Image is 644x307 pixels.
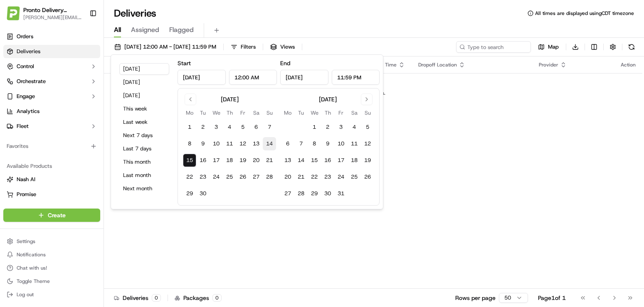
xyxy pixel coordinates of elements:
[281,170,294,184] button: 20
[79,120,133,129] span: API Documentation
[348,154,361,167] button: 18
[223,154,236,167] button: 18
[196,170,210,184] button: 23
[169,25,194,35] span: Flagged
[210,108,223,117] th: Wednesday
[3,3,86,23] button: Pronto Delivery ServicePronto Delivery Service[PERSON_NAME][EMAIL_ADDRESS][DOMAIN_NAME]
[249,137,263,150] button: 13
[281,108,294,117] th: Monday
[196,187,210,200] button: 30
[119,103,169,115] button: This week
[119,76,169,88] button: [DATE]
[3,75,100,88] button: Orchestrate
[621,61,636,68] div: Action
[119,169,169,181] button: Last month
[236,154,249,167] button: 19
[83,141,101,147] span: Pylon
[67,117,137,132] a: 💻API Documentation
[223,170,236,184] button: 25
[3,236,100,247] button: Settings
[348,120,361,134] button: 4
[263,154,276,167] button: 21
[319,95,337,103] div: [DATE]
[308,137,321,150] button: 8
[361,93,373,105] button: Go to next month
[183,120,196,134] button: 1
[17,63,34,70] span: Control
[175,294,222,302] div: Packages
[3,45,100,58] a: Deliveries
[3,160,100,173] div: Available Products
[119,63,169,75] button: [DATE]
[17,120,64,129] span: Knowledge Base
[361,108,374,117] th: Sunday
[321,154,334,167] button: 16
[334,137,348,150] button: 10
[334,170,348,184] button: 24
[280,43,295,51] span: Views
[361,154,374,167] button: 19
[249,120,263,134] button: 6
[334,187,348,200] button: 31
[17,238,35,245] span: Settings
[119,90,169,101] button: [DATE]
[538,294,566,302] div: Page 1 of 1
[308,170,321,184] button: 22
[3,105,100,118] a: Analytics
[183,187,196,200] button: 29
[280,70,328,85] input: Date
[119,116,169,128] button: Last week
[294,154,308,167] button: 14
[119,143,169,155] button: Last 7 days
[3,173,100,186] button: Nash AI
[3,249,100,260] button: Notifications
[17,278,50,285] span: Toggle Theme
[152,294,161,302] div: 0
[236,108,249,117] th: Friday
[3,120,100,133] button: Fleet
[348,108,361,117] th: Saturday
[227,41,259,53] button: Filters
[361,170,374,184] button: 26
[5,117,67,132] a: 📗Knowledge Base
[321,137,334,150] button: 9
[22,54,150,62] input: Got a question? Start typing here...
[3,262,100,274] button: Chat with us!
[23,6,83,14] button: Pronto Delivery Service
[107,90,639,96] div: No results.
[7,191,97,198] a: Promise
[111,41,220,53] button: [DATE] 12:00 AM - [DATE] 11:59 PM
[48,211,66,219] span: Create
[114,7,156,20] h1: Deliveries
[3,30,100,43] a: Orders
[17,251,46,258] span: Notifications
[178,59,191,67] label: Start
[626,41,637,53] button: Refresh
[332,70,380,85] input: Time
[236,137,249,150] button: 12
[119,130,169,141] button: Next 7 days
[334,120,348,134] button: 3
[263,137,276,150] button: 14
[183,137,196,150] button: 8
[212,294,222,302] div: 0
[7,6,20,20] img: Pronto Delivery Service
[308,154,321,167] button: 15
[266,41,299,53] button: Views
[236,170,249,184] button: 26
[455,294,496,302] p: Rows per page
[539,61,558,68] span: Provider
[548,43,559,51] span: Map
[17,48,40,55] span: Deliveries
[70,121,77,128] div: 💻
[17,123,29,130] span: Fleet
[119,156,169,168] button: This month
[23,14,83,21] button: [PERSON_NAME][EMAIL_ADDRESS][DOMAIN_NAME]
[17,176,35,183] span: Nash AI
[281,137,294,150] button: 6
[348,137,361,150] button: 11
[141,82,151,92] button: Start new chat
[418,61,457,68] span: Dropoff Location
[321,170,334,184] button: 23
